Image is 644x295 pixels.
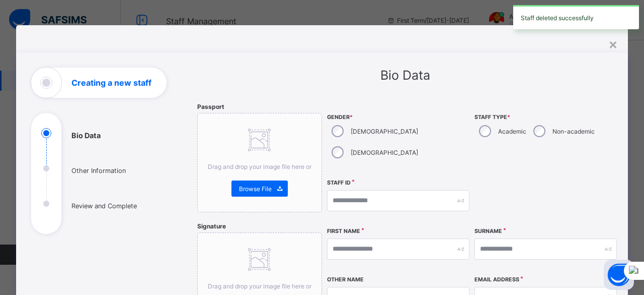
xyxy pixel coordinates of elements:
span: Staff Type [474,114,617,121]
label: Surname [474,228,502,234]
span: Drag and drop your image file here or [208,163,311,170]
span: Gender [327,114,469,121]
label: Staff ID [327,180,351,186]
div: Staff deleted successfully [513,5,639,29]
span: Browse File [239,185,272,193]
span: Bio Data [380,68,430,83]
label: Other Name [327,276,364,283]
label: Academic [498,128,526,135]
label: First Name [327,228,360,234]
label: [DEMOGRAPHIC_DATA] [351,149,418,156]
div: × [608,35,618,52]
label: Non-academic [552,128,595,135]
span: Signature [197,222,226,230]
span: Passport [197,103,224,110]
h1: Creating a new staff [71,79,151,87]
span: Drag and drop your image file here or [208,282,311,290]
label: Email Address [474,276,519,283]
button: Open asap [604,260,634,290]
label: [DEMOGRAPHIC_DATA] [351,128,418,135]
div: Drag and drop your image file here orBrowse File [197,113,322,212]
